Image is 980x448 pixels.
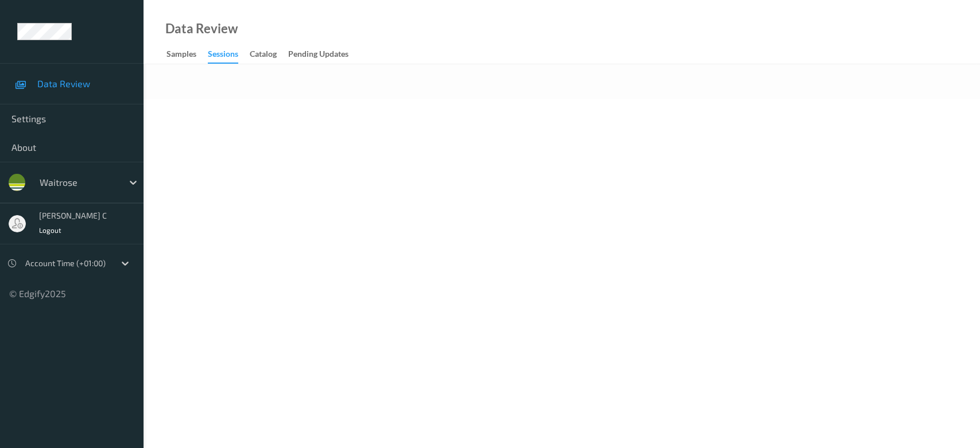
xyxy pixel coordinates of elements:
div: Samples [166,48,196,63]
div: Data Review [165,23,238,34]
div: Catalog [250,48,277,63]
a: Sessions [208,46,250,64]
div: Sessions [208,48,238,64]
div: Pending Updates [288,48,348,63]
a: Catalog [250,46,288,63]
a: Samples [166,46,208,63]
a: Pending Updates [288,46,360,63]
